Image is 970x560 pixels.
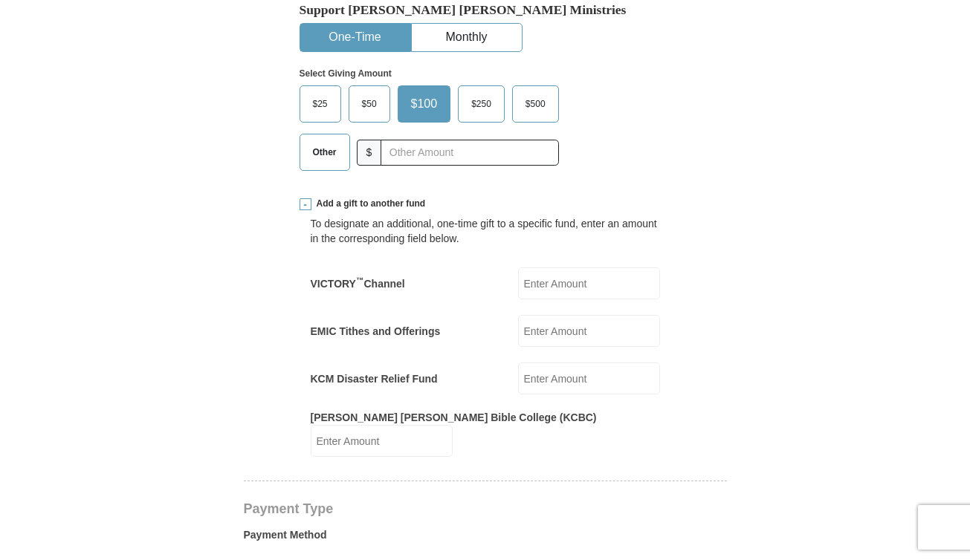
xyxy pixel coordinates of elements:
[300,24,410,51] button: One-Time
[356,276,364,284] sup: ™
[518,315,660,347] input: Enter Amount
[311,216,660,246] div: To designate an additional, one-time gift to a specific fund, enter an amount in the correspondin...
[381,140,558,166] input: Other Amount
[311,198,426,210] span: Add a gift to another fund
[518,93,553,115] span: $500
[300,68,392,79] strong: Select Giving Amount
[518,362,660,394] input: Enter Amount
[305,93,335,115] span: $25
[244,527,727,550] label: Payment Method
[412,24,522,51] button: Monthly
[355,93,384,115] span: $50
[464,93,499,115] span: $250
[311,425,453,457] input: Enter Amount
[404,93,445,115] span: $100
[311,324,441,339] label: EMIC Tithes and Offerings
[300,2,671,18] h5: Support [PERSON_NAME] [PERSON_NAME] Ministries
[311,276,405,291] label: VICTORY Channel
[244,503,727,515] h4: Payment Type
[357,140,382,166] span: $
[311,410,597,425] label: [PERSON_NAME] [PERSON_NAME] Bible College (KCBC)
[305,141,344,163] span: Other
[518,267,660,299] input: Enter Amount
[311,371,438,386] label: KCM Disaster Relief Fund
